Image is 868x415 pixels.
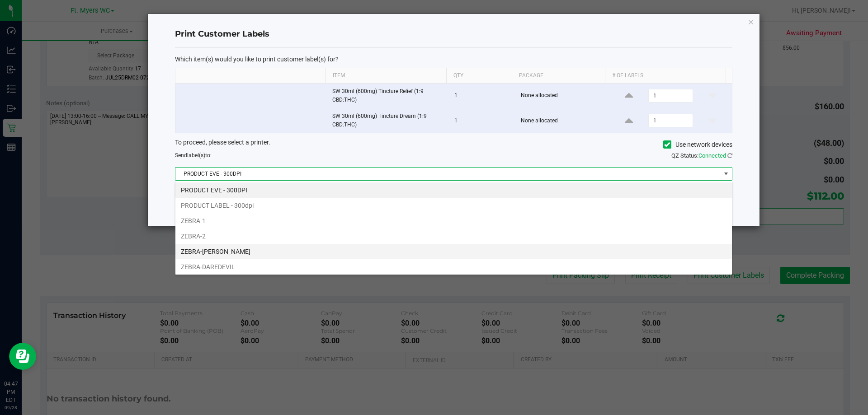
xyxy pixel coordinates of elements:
h4: Print Customer Labels [175,28,732,40]
th: Item [325,68,446,84]
span: QZ Status: [671,152,732,159]
span: Send to: [175,152,212,159]
li: ZEBRA-DAREDEVIL [175,259,732,275]
td: SW 30ml (600mg) Tincture Relief (1:9 CBD:THC) [327,84,449,108]
td: SW 30ml (600mg) Tincture Dream (1:9 CBD:THC) [327,108,449,133]
td: 1 [449,108,515,133]
span: PRODUCT EVE - 300DPI [175,168,721,180]
p: Which item(s) would you like to print customer label(s) for? [175,55,732,63]
th: # of labels [605,68,726,84]
iframe: Resource center [9,343,36,370]
li: PRODUCT LABEL - 300dpi [175,198,732,213]
li: ZEBRA-[PERSON_NAME] [175,244,732,259]
th: Package [512,68,605,84]
div: To proceed, please select a printer. [168,138,739,151]
li: ZEBRA-2 [175,228,732,244]
td: None allocated [515,108,610,133]
span: Connected [698,152,726,159]
td: None allocated [515,84,610,108]
td: 1 [449,84,515,108]
th: Qty [446,68,512,84]
li: PRODUCT EVE - 300DPI [175,182,732,198]
label: Use network devices [663,140,732,149]
li: ZEBRA-1 [175,213,732,228]
span: label(s) [187,152,205,159]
